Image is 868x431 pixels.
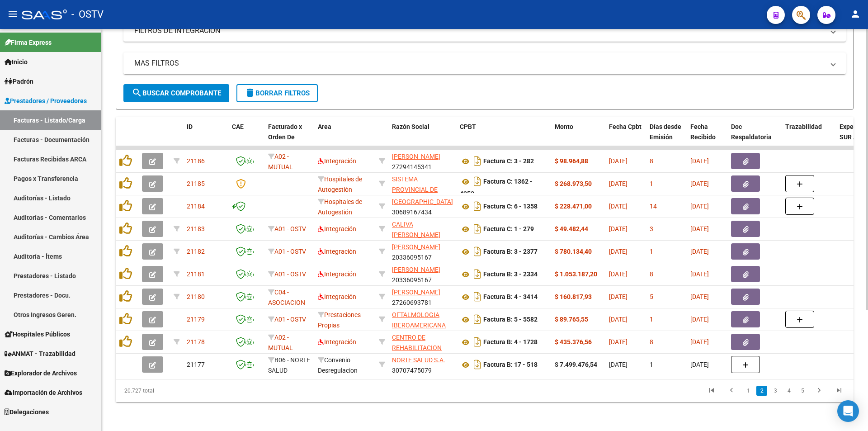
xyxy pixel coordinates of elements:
[555,180,592,187] strong: $ 268.973,50
[187,293,205,300] span: 21180
[723,386,740,396] a: go to previous page
[392,197,453,216] div: 30689167434
[755,383,769,398] li: page 2
[274,270,306,278] span: A01 - OSTV
[392,174,453,193] div: 30691822849
[228,117,264,157] datatable-header-cell: CAE
[392,219,453,238] div: 27365032039
[650,203,657,210] span: 14
[472,222,483,236] i: Descargar documento
[236,84,318,102] button: Borrar Filtros
[609,203,627,210] span: [DATE]
[483,316,538,323] strong: Factura B: 5 - 5582
[5,368,77,378] span: Explorador de Archivos
[650,157,653,165] span: 8
[483,339,538,346] strong: Factura B: 4 - 1728
[187,180,205,187] span: 21185
[609,361,627,368] span: [DATE]
[650,338,653,346] span: 8
[7,9,18,19] mat-icon: menu
[187,361,205,368] span: 21177
[392,266,440,273] span: [PERSON_NAME]
[318,293,356,300] span: Integración
[5,38,52,47] span: Firma Express
[483,271,538,278] strong: Factura B: 3 - 2334
[392,152,453,171] div: 27294145341
[555,157,588,165] strong: $ 98.964,88
[5,407,49,417] span: Delegaciones
[830,386,848,396] a: go to last page
[187,123,193,130] span: ID
[5,57,28,67] span: Inicio
[483,248,538,256] strong: Factura B: 3 - 2377
[650,293,653,300] span: 5
[134,26,824,36] mat-panel-title: FILTROS DE INTEGRACION
[741,383,755,398] li: page 1
[268,356,310,374] span: B06 - NORTE SALUD
[483,226,534,233] strong: Factura C: 1 - 279
[483,158,534,165] strong: Factura C: 3 - 282
[187,157,205,165] span: 21186
[472,267,483,281] i: Descargar documento
[132,89,221,97] span: Buscar Comprobante
[483,294,538,301] strong: Factura B: 4 - 3414
[472,244,483,259] i: Descargar documento
[785,123,822,130] span: Trazabilidad
[483,361,538,369] strong: Factura B: 17 - 518
[650,361,653,368] span: 1
[392,310,453,329] div: 30709548286
[123,20,846,42] mat-expansion-panel-header: FILTROS DE INTEGRACION
[392,153,440,160] span: [PERSON_NAME]
[555,203,592,210] strong: $ 228.471,00
[650,180,653,187] span: 1
[472,289,483,304] i: Descargar documento
[392,242,453,261] div: 20336095167
[116,379,262,402] div: 20.727 total
[650,316,653,323] span: 1
[797,386,808,396] a: 5
[690,293,709,300] span: [DATE]
[392,198,453,205] span: [GEOGRAPHIC_DATA]
[318,270,356,278] span: Integración
[483,203,538,210] strong: Factura C: 6 - 1358
[555,338,592,346] strong: $ 435.376,56
[551,117,605,157] datatable-header-cell: Monto
[187,270,205,278] span: 21181
[690,180,709,187] span: [DATE]
[555,123,573,130] span: Monto
[392,355,453,374] div: 30707475079
[472,357,483,372] i: Descargar documento
[392,332,453,351] div: 30713516607
[318,311,361,329] span: Prestaciones Propias
[268,289,306,337] span: C04 - ASOCIACION SANATORIAL SUR (GBA SUR)
[555,225,588,232] strong: $ 49.482,44
[650,123,681,141] span: Días desde Emisión
[756,386,767,396] a: 2
[609,293,627,300] span: [DATE]
[555,270,597,278] strong: $ 1.053.187,20
[783,386,794,396] a: 4
[690,316,709,323] span: [DATE]
[314,117,375,157] datatable-header-cell: Area
[71,5,104,24] span: - OSTV
[472,174,483,189] i: Descargar documento
[782,117,836,157] datatable-header-cell: Trazabilidad
[731,123,772,141] span: Doc Respaldatoria
[274,225,306,232] span: A01 - OSTV
[472,154,483,168] i: Descargar documento
[690,270,709,278] span: [DATE]
[690,203,709,210] span: [DATE]
[5,349,75,359] span: ANMAT - Trazabilidad
[318,198,362,216] span: Hospitales de Autogestión
[392,221,440,238] span: CALIVA [PERSON_NAME]
[318,356,358,374] span: Convenio Desregulacion
[650,270,653,278] span: 8
[555,248,592,255] strong: $ 780.134,40
[123,52,846,74] mat-expansion-panel-header: MAS FILTROS
[187,248,205,255] span: 21182
[392,123,429,130] span: Razón Social
[690,248,709,255] span: [DATE]
[850,9,861,19] mat-icon: person
[690,123,716,141] span: Fecha Recibido
[690,225,709,232] span: [DATE]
